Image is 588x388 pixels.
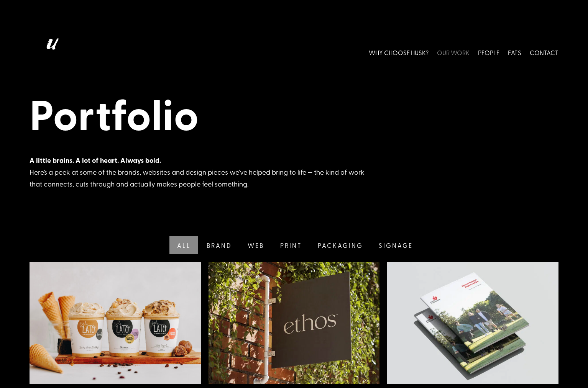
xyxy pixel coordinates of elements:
a: Packaging [309,236,370,254]
img: Heart Foundation [387,262,558,384]
img: Husk logo [30,35,72,69]
img: Little ‘Lato [30,262,201,384]
h1: Portfolio [30,88,559,143]
div: Here’s a peek at some of the brands, websites and design pieces we’ve helped bring to life — the ... [30,154,374,190]
a: EATS [508,35,521,69]
a: WHY CHOOSE HUSK? [369,35,429,69]
a: Brand [198,236,239,254]
a: Web [239,236,271,254]
a: OUR WORK [437,35,470,69]
strong: A little brains. A lot of heart. Always bold. [30,155,161,165]
a: Signage [370,236,420,254]
a: PEOPLE [478,35,499,69]
a: Print [271,236,309,254]
a: CONTACT [530,35,558,69]
img: Ethos [209,262,380,384]
a: All [168,236,198,254]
